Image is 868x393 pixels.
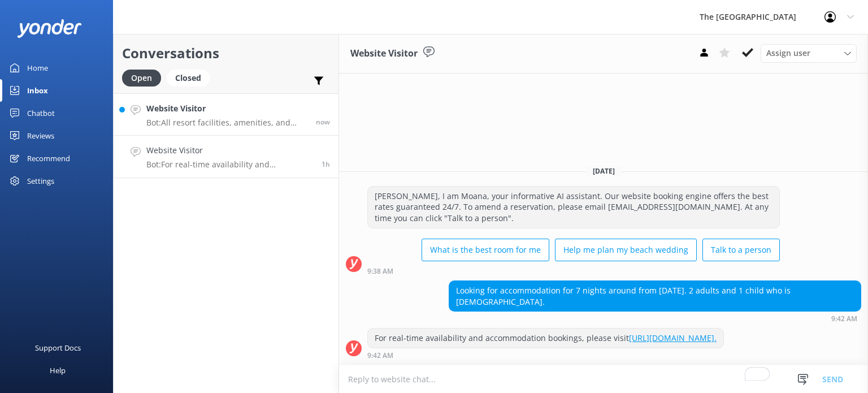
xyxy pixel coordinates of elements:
div: Aug 31 2025 03:38pm (UTC -10:00) Pacific/Honolulu [367,267,780,275]
button: What is the best room for me [422,239,549,261]
div: Chatbot [27,102,55,124]
p: Bot: For real-time availability and accommodation bookings, please visit [URL][DOMAIN_NAME]. [146,159,313,170]
div: Aug 31 2025 03:42pm (UTC -10:00) Pacific/Honolulu [367,351,724,359]
span: [DATE] [586,166,622,176]
div: For real-time availability and accommodation bookings, please visit [368,329,723,348]
span: Aug 31 2025 03:42pm (UTC -10:00) Pacific/Honolulu [322,159,330,169]
div: Support Docs [35,336,81,359]
strong: 9:42 AM [831,316,857,322]
div: Settings [27,170,54,192]
h2: Conversations [122,42,330,64]
div: Assign User [761,44,857,62]
div: [PERSON_NAME], I am Moana, your informative AI assistant. Our website booking engine offers the b... [368,187,779,228]
button: Help me plan my beach wedding [555,239,697,261]
h4: Website Visitor [146,144,313,157]
strong: 9:38 AM [367,268,393,275]
a: Open [122,71,167,84]
a: Website VisitorBot:All resort facilities, amenities, and services, including the restaurant, are ... [114,93,338,136]
div: Inbox [27,79,48,102]
span: Assign user [766,47,810,59]
div: Reviews [27,124,54,147]
img: yonder-white-logo.png [17,19,82,38]
div: Home [27,57,48,79]
textarea: To enrich screen reader interactions, please activate Accessibility in Grammarly extension settings [339,365,868,393]
strong: 9:42 AM [367,352,393,359]
div: Closed [167,70,210,87]
a: [URL][DOMAIN_NAME]. [629,332,717,343]
div: Looking for accommodation for 7 nights around from [DATE]. 2 adults and 1 child who is [DEMOGRAPH... [449,281,861,311]
a: Website VisitorBot:For real-time availability and accommodation bookings, please visit [URL][DOMA... [114,136,338,178]
div: Aug 31 2025 03:42pm (UTC -10:00) Pacific/Honolulu [449,314,861,322]
p: Bot: All resort facilities, amenities, and services, including the restaurant, are reserved exclu... [146,118,307,128]
div: Open [122,70,161,87]
span: Aug 31 2025 05:09pm (UTC -10:00) Pacific/Honolulu [316,117,330,127]
button: Talk to a person [702,239,780,261]
div: Recommend [27,147,70,170]
a: Closed [167,71,215,84]
div: Help [50,359,66,382]
h4: Website Visitor [146,102,307,115]
h3: Website Visitor [350,46,418,61]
